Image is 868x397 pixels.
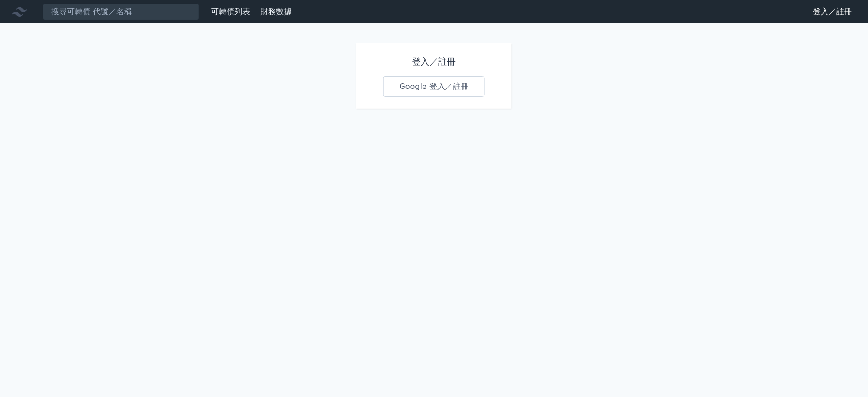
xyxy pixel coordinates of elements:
[805,4,860,20] a: 登入／註冊
[383,55,485,68] h1: 登入／註冊
[43,3,199,20] input: 搜尋可轉債 代號／名稱
[383,76,485,97] a: Google 登入／註冊
[260,7,292,16] a: 財務數據
[211,7,250,16] a: 可轉債列表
